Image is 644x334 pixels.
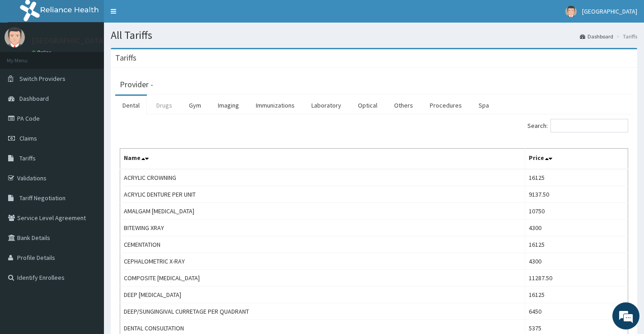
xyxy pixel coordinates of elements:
img: User Image [5,27,25,47]
td: 16125 [525,169,628,186]
span: Tariff Negotiation [19,194,66,202]
a: Immunizations [249,96,302,115]
li: Tariffs [614,33,637,40]
td: 16125 [525,236,628,253]
h3: Provider - [120,80,153,89]
p: [GEOGRAPHIC_DATA] [32,37,106,45]
h3: Tariffs [115,54,136,62]
span: [GEOGRAPHIC_DATA] [582,7,637,15]
a: Procedures [423,96,469,115]
a: Imaging [211,96,246,115]
a: Laboratory [304,96,348,115]
td: 6450 [525,303,628,320]
td: CEPHALOMETRIC X-RAY [120,253,525,270]
th: Price [525,149,628,169]
a: Optical [351,96,385,115]
td: 4300 [525,220,628,236]
td: DEEP [MEDICAL_DATA] [120,287,525,303]
td: 10750 [525,203,628,220]
span: Switch Providers [19,75,66,83]
a: Others [387,96,420,115]
a: Drugs [149,96,179,115]
td: 4300 [525,253,628,270]
td: BITEWING XRAY [120,220,525,236]
a: Spa [471,96,496,115]
img: User Image [565,6,577,17]
td: CEMENTATION [120,236,525,253]
td: COMPOSITE [MEDICAL_DATA] [120,270,525,287]
span: Dashboard [19,94,49,103]
td: ACRYLIC CROWNING [120,169,525,186]
a: Dental [115,96,147,115]
td: AMALGAM [MEDICAL_DATA] [120,203,525,220]
a: Dashboard [580,33,613,40]
span: Tariffs [19,154,36,162]
td: DEEP/SUNGINGIVAL CURRETAGE PER QUADRANT [120,303,525,320]
td: 9137.50 [525,186,628,203]
td: 16125 [525,287,628,303]
label: Search: [527,119,628,132]
a: Gym [182,96,208,115]
span: Claims [19,134,37,142]
a: Online [32,49,53,56]
td: 11287.50 [525,270,628,287]
input: Search: [550,119,628,132]
th: Name [120,149,525,169]
td: ACRYLIC DENTURE PER UNIT [120,186,525,203]
h1: All Tariffs [111,29,637,41]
